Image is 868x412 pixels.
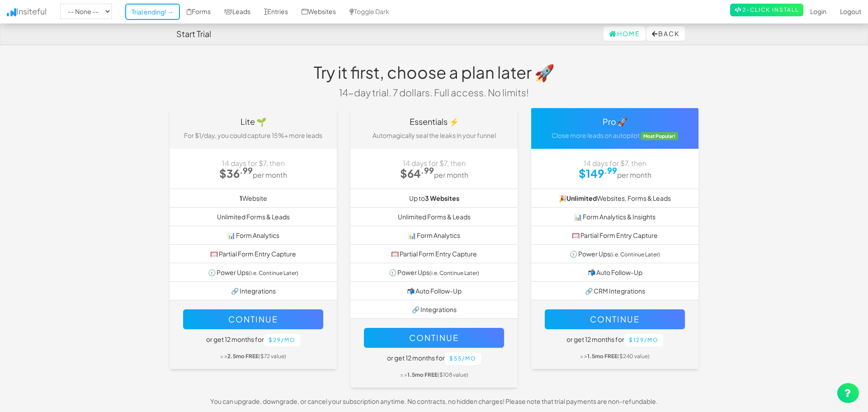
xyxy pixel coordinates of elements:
[220,353,286,360] small: = > ($72 value)
[170,207,337,226] li: Unlimited Forms & Leads
[253,170,287,179] small: per month
[264,334,300,346] button: $29/mo
[183,309,323,329] button: Continue
[350,207,518,226] li: Unlimited Forms & Leads
[219,166,253,180] strong: $36
[580,353,650,360] small: = > ($240 value)
[7,8,16,16] img: icon.png
[357,131,511,140] p: Automagically seal the leaks in your funnel
[425,194,459,202] b: 3 Websites
[350,189,518,208] li: Up to
[260,63,608,81] h1: Try it first, choose a plan later 🚀
[545,309,685,329] button: Continue
[249,270,298,276] small: (i.e. Continue Later)
[240,194,242,202] b: 1
[545,334,685,346] h5: or get 12 months for
[531,281,698,300] li: 🔗 CRM Integrations
[260,86,608,99] p: 14-day trial. 7 dollars. Full access. No limits!
[240,165,253,175] sup: .99
[610,251,660,258] small: (i.e. Continue Later)
[730,4,803,16] a: 2-Click Install
[604,165,617,175] sup: .99
[566,194,597,202] strong: Unlimited
[176,29,211,38] h4: Start Trial
[646,26,685,41] button: Back
[222,159,285,167] span: 14 days for $7, then
[170,226,337,245] li: 📊 Form Analytics
[584,159,646,167] span: 14 days for $7, then
[350,226,518,245] li: 📊 Form Analytics
[429,270,479,276] small: (i.e. Continue Later)
[579,166,617,180] strong: $149
[170,263,337,282] li: 🕥 Power Ups
[531,226,698,245] li: 🥅 Partial Form Entry Capture
[176,117,330,126] h4: Lite 🌱
[624,334,663,346] button: $129/mo
[350,263,518,282] li: 🕥 Power Ups
[400,371,468,378] small: = > ($108 value)
[357,117,511,126] h4: Essentials ⚡
[531,263,698,282] li: 📬 Auto Follow-Up
[364,328,504,348] button: Continue
[434,170,468,179] small: per month
[125,4,180,20] a: Trial ending! →
[170,244,337,263] li: 🥅 Partial Form Entry Capture
[531,189,698,208] li: 🎉 Websites, Forms & Leads
[350,244,518,263] li: 🥅 Partial Form Entry Capture
[350,281,518,300] li: 📬 Auto Follow-Up
[587,353,618,360] b: 1.5mo FREE
[176,131,330,140] p: For $1/day, you could capture 15%+ more leads
[400,166,434,180] strong: $64
[538,117,692,126] h4: Pro 🚀
[170,189,337,208] li: Website
[350,300,518,319] li: 🔗 Integrations
[170,281,337,300] li: 🔗 Integrations
[552,131,640,139] span: Close more leads on autopilot
[531,207,698,226] li: 📊 Form Analytics & Insights
[641,132,679,140] span: Most Popular!
[407,371,438,378] b: 1.5mo FREE
[531,244,698,263] li: 🕥 Power Ups
[364,352,504,365] h5: or get 12 months for
[445,352,481,365] button: $55/mo
[604,26,646,41] a: Home
[403,159,466,167] span: 14 days for $7, then
[421,165,434,175] sup: .99
[227,353,259,360] b: 2.5mo FREE
[617,170,651,179] small: per month
[183,334,323,346] h5: or get 12 months for
[163,397,705,406] p: You can upgrade, downgrade, or cancel your subscription anytime. No contracts, no hidden charges!...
